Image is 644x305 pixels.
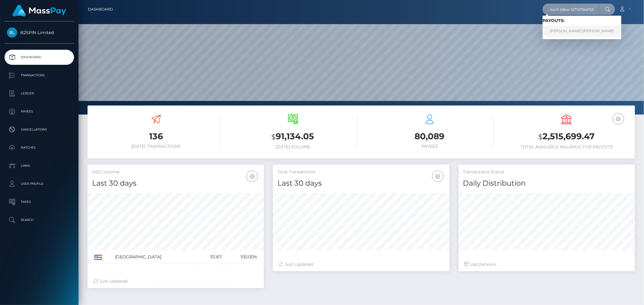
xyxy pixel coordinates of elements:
a: Cancellations [5,122,74,137]
p: Cancellations [7,125,72,134]
p: Taxes [7,197,72,206]
a: Payees [5,104,74,119]
a: Search [5,212,74,228]
a: Ledger [5,86,74,101]
a: Dashboard [5,50,74,65]
h3: 2,515,699.47 [503,130,630,143]
img: MassPay Logo [12,5,66,17]
h6: [DATE] Volume [229,144,357,149]
h5: Transactions Status [463,169,630,175]
h3: 136 [92,130,220,142]
a: [PERSON_NAME] [PERSON_NAME] [543,26,621,37]
p: Search [7,215,72,225]
small: $ [271,133,276,141]
h3: 80,089 [366,130,494,142]
a: Batches [5,140,74,155]
a: Transactions [5,68,74,83]
h6: Total Available Balance for Payouts [503,144,630,149]
h6: Payees [366,144,494,149]
h4: Last 30 days [92,178,259,189]
p: Transactions [7,71,72,80]
p: Batches [7,143,72,152]
p: Ledger [7,89,72,98]
h4: Daily Distribution [463,178,630,189]
h6: Payouts: [543,18,621,23]
td: 100.00% [224,250,259,264]
td: 10,167 [197,250,224,264]
a: Taxes [5,194,74,209]
p: Payees [7,107,72,116]
h3: 91,134.05 [229,130,357,143]
input: Search... [543,4,599,15]
p: Links [7,161,72,170]
div: Last hours [465,261,629,268]
img: US.png [94,255,102,260]
h5: Total Transactions [277,169,445,175]
p: Dashboard [7,53,72,62]
h5: USD Volume [92,169,259,175]
a: User Profile [5,176,74,191]
a: Links [5,158,74,173]
small: $ [538,133,543,141]
img: B2SPIN Limited [7,27,17,38]
h4: Last 30 days [277,178,445,189]
h6: [DATE] Transactions [92,144,220,149]
span: B2SPIN Limited [5,30,74,35]
p: User Profile [7,179,72,188]
div: Just Updated [279,261,443,268]
div: Just Updated [94,278,258,285]
span: 24 [479,262,484,267]
a: Dashboard [88,3,113,16]
td: [GEOGRAPHIC_DATA] [113,250,197,264]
